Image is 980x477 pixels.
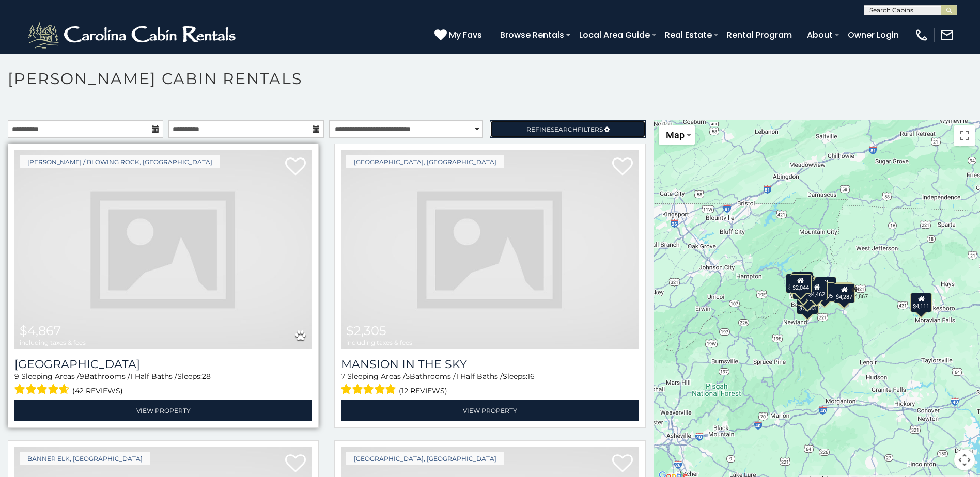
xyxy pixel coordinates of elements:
[14,372,19,381] span: 9
[20,155,220,168] a: [PERSON_NAME] / Blowing Rock, [GEOGRAPHIC_DATA]
[790,274,812,294] div: $2,044
[910,293,932,312] div: $4,111
[722,26,797,44] a: Rental Program
[14,357,312,371] h3: Appalachian Mountain Lodge
[940,28,954,42] img: mail-regular-white.png
[406,372,410,381] span: 5
[434,28,485,42] a: My Favs
[843,26,904,44] a: Owner Login
[551,125,578,133] span: Search
[456,372,503,381] span: 1 Half Baths /
[26,20,240,51] img: White-1-2.png
[449,28,482,41] span: My Favs
[341,150,639,349] img: Mansion In The Sky
[202,372,211,381] span: 28
[14,357,312,371] a: [GEOGRAPHIC_DATA]
[954,450,975,470] button: Map camera controls
[806,281,828,300] div: $4,462
[346,452,504,465] a: [GEOGRAPHIC_DATA], [GEOGRAPHIC_DATA]
[341,371,639,397] div: Sleeping Areas / Bathrooms / Sleeps:
[72,384,123,397] span: (42 reviews)
[574,26,655,44] a: Local Area Guide
[660,26,717,44] a: Real Estate
[130,372,177,381] span: 1 Half Baths /
[341,372,345,381] span: 7
[20,452,150,465] a: Banner Elk, [GEOGRAPHIC_DATA]
[802,26,838,44] a: About
[833,283,855,303] div: $4,287
[791,272,813,291] div: $2,272
[527,372,535,381] span: 16
[814,277,836,296] div: $2,810
[346,323,386,338] span: $2,305
[490,120,645,138] a: RefineSearchFilters
[20,323,61,338] span: $4,867
[14,371,312,397] div: Sleeping Areas / Bathrooms / Sleeps:
[612,453,633,475] a: Add to favorites
[346,339,412,346] span: including taxes & fees
[495,26,569,44] a: Browse Rentals
[612,156,633,178] a: Add to favorites
[954,125,975,146] button: Toggle fullscreen view
[914,28,929,42] img: phone-regular-white.png
[526,125,603,133] span: Refine Filters
[80,372,84,381] span: 9
[341,150,639,349] a: Mansion In The Sky $2,305 including taxes & fees
[786,274,807,293] div: $4,455
[814,282,835,302] div: $2,305
[285,453,306,475] a: Add to favorites
[346,155,504,168] a: [GEOGRAPHIC_DATA], [GEOGRAPHIC_DATA]
[659,125,695,145] button: Change map style
[14,150,312,349] img: Appalachian Mountain Lodge
[851,285,867,300] div: $4,867
[831,282,852,302] div: $2,540
[20,339,86,346] span: including taxes & fees
[666,130,685,140] span: Map
[14,400,312,421] a: View Property
[399,384,447,397] span: (12 reviews)
[341,357,639,371] a: Mansion In The Sky
[14,150,312,349] a: Appalachian Mountain Lodge $4,867 including taxes & fees
[341,400,639,421] a: View Property
[797,294,819,314] div: $2,208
